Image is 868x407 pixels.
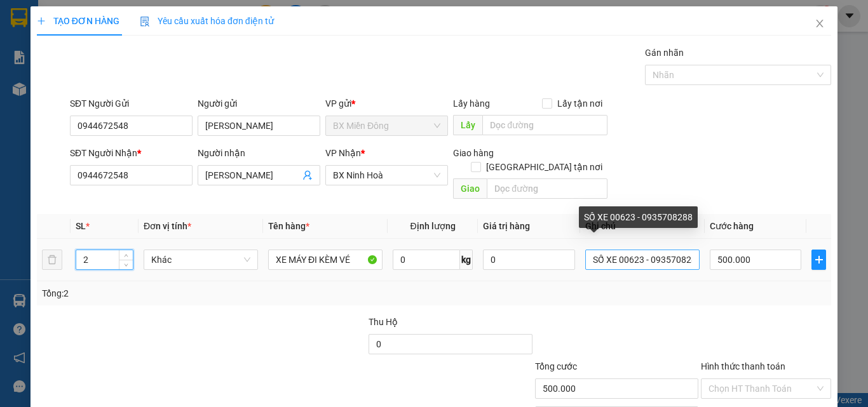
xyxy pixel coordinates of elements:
span: TẠO ĐƠN HÀNG [37,16,119,26]
span: Yêu cầu xuất hóa đơn điện tử [140,16,274,26]
input: VD: Bàn, Ghế [268,250,383,270]
li: Cúc Tùng [6,6,184,30]
li: VP VP [GEOGRAPHIC_DATA] xe Limousine [88,54,169,96]
input: Dọc đường [487,178,607,199]
b: 339 Đinh Bộ Lĩnh, P26 [6,70,67,94]
span: Tên hàng [268,221,309,231]
span: VP Nhận [325,148,361,158]
div: Người nhận [198,146,320,160]
button: plus [811,250,826,270]
div: VP gửi [325,97,448,110]
span: [GEOGRAPHIC_DATA] tận nơi [481,160,607,174]
span: SL [76,221,86,231]
div: SỐ XE 00623 - 0935708288 [579,206,698,228]
div: Tổng: 2 [42,286,336,300]
button: delete [42,250,62,270]
span: up [123,252,130,260]
span: user-add [302,170,313,180]
div: Người gửi [198,97,320,110]
button: Close [802,6,837,42]
input: Ghi Chú [585,250,700,270]
span: Đơn vị tính [144,221,191,231]
span: Lấy hàng [453,98,490,109]
li: VP BX Miền Đông [6,54,88,68]
span: down [123,261,130,269]
span: Tổng cước [535,361,577,371]
div: SĐT Người Nhận [70,146,193,160]
span: plus [812,255,825,265]
span: Giao [453,178,487,199]
span: Thu Hộ [369,317,398,327]
label: Hình thức thanh toán [701,361,785,371]
label: Gán nhãn [645,48,684,58]
span: Increase Value [119,250,133,260]
img: icon [140,17,150,27]
span: Decrease Value [119,260,133,269]
span: kg [460,250,473,270]
span: Khác [151,250,250,269]
span: Lấy tận nơi [552,97,607,110]
span: BX Ninh Hoà [333,166,440,185]
span: close [815,18,825,29]
div: SĐT Người Gửi [70,97,193,110]
span: BX Miền Đông [333,116,440,135]
span: environment [6,70,15,79]
span: Giao hàng [453,148,494,158]
span: plus [37,17,46,25]
span: Cước hàng [710,221,754,231]
span: Giá trị hàng [483,221,530,231]
span: Định lượng [410,221,455,231]
input: Dọc đường [482,115,607,135]
span: Lấy [453,115,482,135]
input: 0 [483,250,574,270]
